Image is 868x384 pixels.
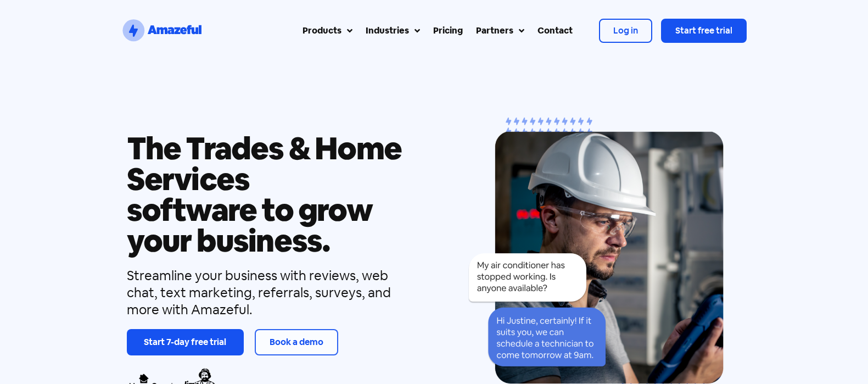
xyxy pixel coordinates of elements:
[661,19,747,43] a: Start free trial
[613,25,638,36] span: Log in
[359,18,427,44] a: Industries
[537,24,573,37] div: Contact
[144,336,226,348] span: Start 7-day free trial
[270,336,323,348] span: Book a demo
[531,18,579,44] a: Contact
[469,18,531,44] a: Partners
[476,24,513,37] div: Partners
[296,18,359,44] a: Products
[127,267,419,319] div: Streamline your business with reviews, web chat, text marketing, referrals, surveys, and more wit...
[599,19,652,43] a: Log in
[127,133,419,256] h1: The Trades & Home Services software to grow your business.
[255,329,338,355] a: Book a demo
[433,24,463,37] div: Pricing
[675,25,732,36] span: Start free trial
[303,24,341,37] div: Products
[427,18,469,44] a: Pricing
[121,18,203,44] a: SVG link
[366,24,409,37] div: Industries
[127,329,244,355] a: Start 7-day free trial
